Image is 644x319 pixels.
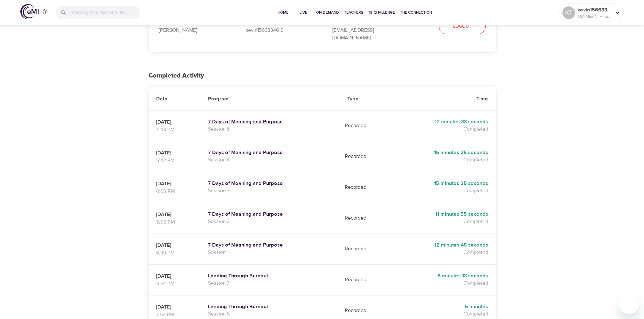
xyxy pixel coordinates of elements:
a: 7 Days of Meaning and Purpose [208,119,332,125]
p: Session 6 [208,310,332,318]
span: On-Demand [316,9,339,16]
a: 7 Days of Meaning and Purpose [208,180,332,187]
p: [PERSON_NAME] [159,26,225,34]
iframe: Button to launch messaging window [619,294,639,314]
a: Leading Through Burnout [208,273,332,279]
p: Session 5 [208,125,332,133]
h2: Completed Activity [149,72,496,79]
span: Teachers [344,9,363,16]
p: 6:39 PM [156,249,193,257]
p: 5:42 PM [156,157,193,164]
p: Completed [396,218,488,225]
td: Recorded [340,141,389,172]
h5: 11 minutes 55 seconds [396,211,488,218]
p: 7:54 PM [156,311,193,318]
p: [PERSON_NAME][EMAIL_ADDRESS][DOMAIN_NAME] [332,19,399,42]
p: 5:54 PM [156,280,193,288]
p: kevin1566334619 [578,6,611,14]
p: 860 Mindful Minutes [578,14,611,19]
p: Completed [396,310,488,318]
th: Date [149,87,200,111]
p: [DATE] [156,149,193,157]
th: Program [200,87,340,111]
p: Completed [396,187,488,194]
a: 7 Days of Meaning and Purpose [208,242,332,248]
p: Session 3 [208,187,332,194]
p: Completed [396,156,488,164]
h5: 5 minutes [396,303,488,310]
th: Time [389,87,495,111]
p: [DATE] [156,272,193,280]
span: The Connection [400,9,432,16]
a: 7 Days of Meaning and Purpose [208,211,332,218]
td: Recorded [340,264,389,295]
h5: 15 minutes 25 seconds [396,149,488,156]
div: KT [562,6,575,19]
p: kevin1566334619 [246,26,312,34]
td: Recorded [340,110,389,141]
td: Recorded [340,203,389,234]
p: [DATE] [156,180,193,187]
input: Find programs, teachers, etc... [69,6,140,19]
button: Logout [439,18,486,35]
p: [DATE] [156,211,193,218]
p: Completed [396,279,488,287]
p: Session 4 [208,156,332,164]
a: Leading Through Burnout [208,303,332,310]
h5: 12 minutes 33 seconds [396,119,488,125]
span: Home [275,9,291,16]
p: [DATE] [156,241,193,249]
p: [DATE] [156,118,193,126]
p: 5:06 PM [156,218,193,226]
p: Completed [396,125,488,133]
p: 6:03 PM [156,187,193,195]
p: Completed [396,248,488,256]
span: 1% Challenge [368,9,395,16]
p: Session 7 [208,279,332,287]
td: Recorded [340,172,389,203]
h5: 15 minutes 25 seconds [396,180,488,187]
p: 4:43 PM [156,126,193,133]
p: Session 1 [208,248,332,256]
span: Logout [453,23,471,31]
p: Session 2 [208,218,332,225]
p: [DATE] [156,303,193,311]
img: logo [20,4,48,19]
th: Type [340,87,389,111]
h5: 12 minutes 48 seconds [396,242,488,248]
a: 7 Days of Meaning and Purpose [208,149,332,156]
td: Recorded [340,234,389,264]
span: Live [296,9,311,16]
h5: 5 minutes 13 seconds [396,273,488,279]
